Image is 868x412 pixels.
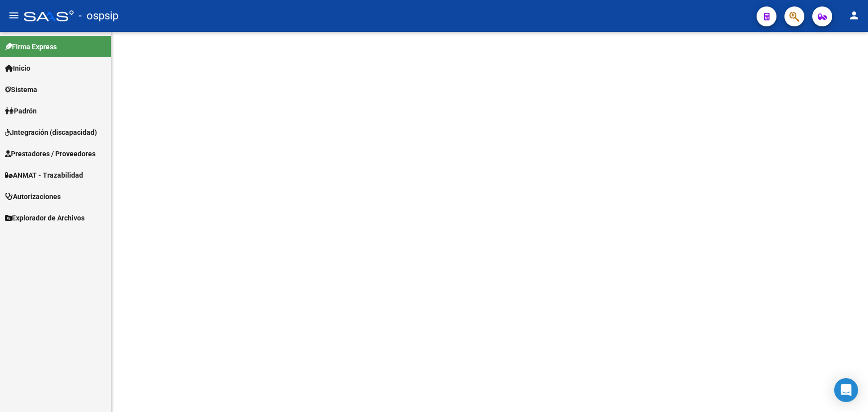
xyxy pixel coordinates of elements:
[5,84,37,95] span: Sistema
[848,9,860,21] mat-icon: person
[5,127,97,138] span: Integración (discapacidad)
[5,212,85,223] span: Explorador de Archivos
[5,63,30,74] span: Inicio
[5,105,37,116] span: Padrón
[5,148,96,159] span: Prestadores / Proveedores
[834,378,858,402] div: Open Intercom Messenger
[8,9,20,21] mat-icon: menu
[5,170,83,181] span: ANMAT - Trazabilidad
[5,191,61,202] span: Autorizaciones
[79,5,118,27] span: - ospsip
[5,41,57,52] span: Firma Express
